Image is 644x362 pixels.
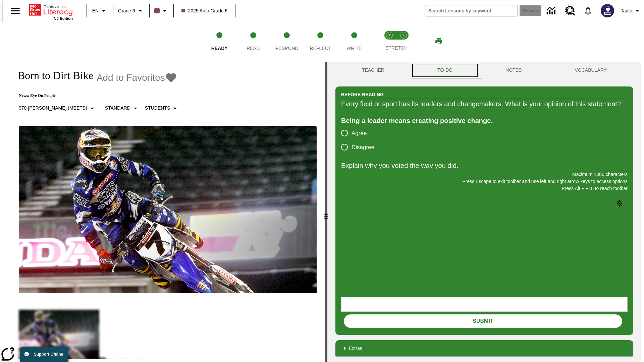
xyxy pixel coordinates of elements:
[301,23,340,60] button: Reflect step 4 of 5
[385,45,408,51] span: STRETCH
[102,102,142,114] button: Scaffolds, Standard
[11,93,182,98] p: News: Eye On People
[479,62,548,78] button: NOTES
[341,91,384,98] h2: Before Reading
[346,46,362,51] span: Write
[335,23,374,60] button: Write step 5 of 5
[621,7,632,14] span: Tauto
[335,62,633,78] div: Instructional Panel Tabs
[611,195,628,212] button: Click to activate and allow voice recognition
[341,99,628,109] div: Every field or sport has its leaders and changemakers. What is your opinion of this statement?
[335,62,411,78] button: Teacher
[561,2,579,20] a: Resource Center, Will open in new tab
[92,7,99,14] span: EN
[327,62,641,362] div: activity
[118,7,135,14] span: Grade 6
[411,62,479,78] button: TO-DO
[601,4,614,17] img: Avatar
[579,2,597,19] a: Notifications
[349,345,362,352] p: Extras
[20,347,68,362] button: Support Offline
[89,5,111,17] button: Language: EN, Select a language
[394,23,413,60] button: Stretch Respond step 2 of 2
[352,143,374,152] span: Disagree
[341,178,628,185] p: Press Escape to exit toolbar and use left and right arrow keys to access options
[34,352,63,357] span: Support Offline
[97,72,165,83] span: Add to Favorites
[310,46,331,51] span: Reflect
[543,2,561,20] a: Data Center
[29,2,73,20] div: Home
[388,34,390,37] text: 1
[597,2,618,19] button: Select a new avatar
[142,102,182,114] button: Select Student
[3,5,98,11] body: Explain why you voted the way you did. Maximum 1000 characters Press Alt + F10 to reach toolbar P...
[428,35,449,47] button: Print
[152,5,171,17] button: Class color is dark brown. Change class color
[19,105,87,112] p: 970 [PERSON_NAME] (Meets)
[341,126,380,154] div: poll
[19,126,317,294] img: Motocross racer James Stewart flies through the air on his dirt bike.
[200,23,239,60] button: Ready step 1 of 5
[145,105,170,112] p: Students
[105,105,130,112] p: Standard
[325,62,327,362] div: Press Enter or Spacebar and then press right and left arrow keys to move the slider
[3,62,325,359] div: reading
[341,171,628,178] p: Maximum 1000 characters
[352,129,367,138] span: Agree
[341,185,628,192] p: Press Alt + F10 to reach toolbar
[16,102,99,114] button: Select Lexile, 970 Lexile (Meets)
[402,34,404,37] text: 2
[425,5,518,16] input: search field
[275,46,298,51] span: Respond
[341,115,628,126] div: Being a leader means creating positive change.
[344,314,622,328] button: Submit
[11,69,93,82] h1: Born to Dirt Bike
[233,23,272,60] button: Read step 2 of 5
[247,46,260,51] span: Read
[181,7,228,14] span: 2025 Auto Grade 6
[115,5,147,17] button: Grade: Grade 6, Select a grade
[5,1,25,21] button: Open side menu
[97,72,177,83] button: Add to Favorites - Born to Dirt Bike
[341,160,628,171] p: Explain why you voted the way you did.
[618,5,644,17] button: Profile/Settings
[380,23,399,60] button: Stretch Read step 1 of 2
[211,46,228,51] span: Ready
[54,16,73,20] span: NJ Edition
[548,62,633,78] button: VOCABULARY
[267,23,306,60] button: Respond step 3 of 5
[335,340,633,356] div: Extras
